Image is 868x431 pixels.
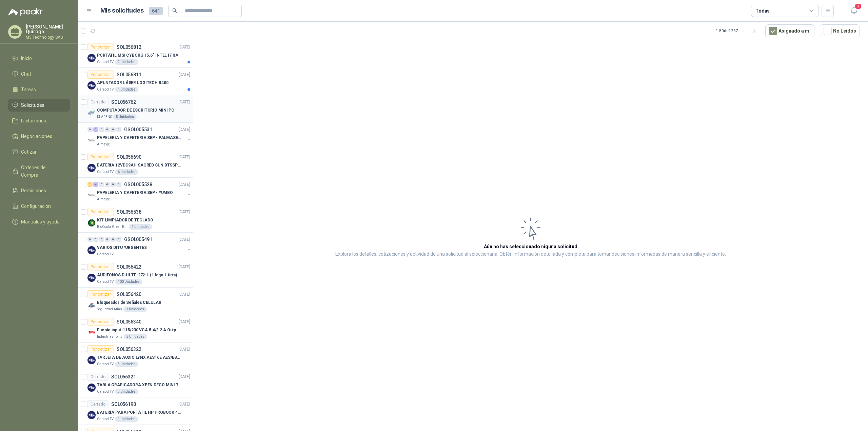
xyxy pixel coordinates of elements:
[111,374,136,379] p: SOL056321
[99,237,104,242] div: 0
[78,315,193,342] a: Por cotizarSOL056340[DATE] Company LogoFuente input :115/230 VCA 5.4/2.2 A Output: 24 VDC 10 A 47...
[78,95,193,123] a: CerradoSOL056762[DATE] Company LogoCOMPUTADOR DE ESCRITORIO MINI PCKLARENS5 Unidades
[149,7,163,15] span: 641
[87,301,96,309] img: Company Logo
[87,191,96,199] img: Company Logo
[99,182,104,187] div: 0
[97,307,122,312] p: Seguridad Atlas
[78,288,193,315] a: Por cotizarSOL056420[DATE] Company LogoBloqueador de Señales CELULARSeguridad Atlas1 Unidades
[100,6,144,16] h1: Mis solicitudes
[93,237,98,242] div: 0
[97,169,114,175] p: Caracol TV
[8,200,70,213] a: Configuración
[124,237,152,242] p: GSOL005491
[21,218,60,226] span: Manuales y ayuda
[115,87,138,92] div: 1 Unidades
[123,307,147,312] div: 1 Unidades
[111,402,136,407] p: SOL056190
[78,260,193,288] a: Por cotizarSOL056422[DATE] Company LogoAUDÍFONOS DJ II TE-272-1 (1 logo 1 tinta)Caracol TV100 Uni...
[97,389,114,394] p: Caracol TV
[21,133,52,140] span: Negociaciones
[179,291,190,298] p: [DATE]
[97,279,114,285] p: Caracol TV
[78,68,193,95] a: Por cotizarSOL056811[DATE] Company LogoAPUNTADOR LÁSER LOGITECH R400Caracol TV1 Unidades
[97,409,181,416] p: BATERÍA PARA PORTÁTIL HP PROBOOK 430 G8
[93,127,98,132] div: 1
[21,70,31,78] span: Chat
[111,182,116,187] div: 0
[115,416,138,422] div: 1 Unidades
[97,382,178,388] p: TABLA GRAFICADORA XPEN DECO MINI 7
[21,187,46,194] span: Remisiones
[21,148,37,156] span: Cotizar
[78,370,193,397] a: CerradoSOL056321[DATE] Company LogoTABLA GRAFICADORA XPEN DECO MINI 7Caracol TV3 Unidades
[117,319,141,324] p: SOL056340
[124,182,152,187] p: GSOL005528
[172,8,177,13] span: search
[87,373,108,381] div: Cerrado
[87,384,96,392] img: Company Logo
[87,81,96,90] img: Company Logo
[97,416,114,422] p: Caracol TV
[87,136,96,144] img: Company Logo
[8,114,70,127] a: Licitaciones
[113,114,137,120] div: 5 Unidades
[97,59,114,65] p: Caracol TV
[820,24,860,37] button: No Leídos
[26,24,70,34] p: [PERSON_NAME] Quiroga
[8,99,70,112] a: Solicitudes
[87,400,108,408] div: Cerrado
[97,197,110,202] p: Almatec
[87,43,114,51] div: Por cotizar
[8,161,70,181] a: Órdenes de Compra
[21,86,36,93] span: Tareas
[87,109,96,117] img: Company Logo
[97,299,161,306] p: Bloqueador de Señales CELULAR
[115,169,138,175] div: 6 Unidades
[115,389,138,394] div: 3 Unidades
[179,401,190,408] p: [DATE]
[335,250,726,258] p: Explora los detalles, cotizaciones y actividad de una solicitud al seleccionarla. Obtén informaci...
[97,114,112,120] p: KLARENS
[484,243,577,250] h3: Aún no has seleccionado niguna solicitud
[78,342,193,370] a: Por cotizarSOL056322[DATE] Company LogoTARJETA DE AUDIO LYNX AES16E AES/EBU PCICaracol TV5 Unidades
[8,8,43,16] img: Logo peakr
[97,142,110,147] p: Almatec
[117,45,141,50] p: SOL056812
[179,126,190,133] p: [DATE]
[87,290,114,298] div: Por cotizar
[716,25,760,36] div: 1 - 50 de 1237
[97,107,174,114] p: COMPUTADOR DE ESCRITORIO MINI PC
[179,374,190,380] p: [DATE]
[87,235,192,257] a: 0 0 0 0 0 0 GSOL005491[DATE] Company LogoVARIOS DITU *URGENTESCaracol TV
[99,127,104,132] div: 0
[179,319,190,325] p: [DATE]
[848,5,860,17] button: 3
[26,35,70,39] p: M3 Technology SAS
[8,215,70,228] a: Manuales y ayuda
[117,210,141,214] p: SOL056538
[97,361,114,367] p: Caracol TV
[87,356,96,364] img: Company Logo
[8,83,70,96] a: Tareas
[97,162,181,169] p: BATERIA 12VDC9AH SACRED SUN BTSSP12-9HR
[87,345,114,353] div: Por cotizar
[21,101,44,109] span: Solicitudes
[117,72,141,77] p: SOL056811
[8,52,70,65] a: Inicio
[105,237,110,242] div: 0
[87,219,96,227] img: Company Logo
[87,182,93,187] div: 1
[87,54,96,62] img: Company Logo
[78,40,193,68] a: Por cotizarSOL056812[DATE] Company LogoPORTÁTIL MSI CYBORG 15.6" INTEL I7 RAM 32GB - 1 TB / Nvidi...
[105,127,110,132] div: 0
[21,55,32,62] span: Inicio
[179,236,190,243] p: [DATE]
[765,24,814,37] button: Asignado a mi
[179,181,190,188] p: [DATE]
[97,272,177,278] p: AUDÍFONOS DJ II TE-272-1 (1 logo 1 tinta)
[117,292,141,297] p: SOL056420
[87,274,96,282] img: Company Logo
[78,397,193,425] a: CerradoSOL056190[DATE] Company LogoBATERÍA PARA PORTÁTIL HP PROBOOK 430 G8Caracol TV1 Unidades
[116,127,121,132] div: 0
